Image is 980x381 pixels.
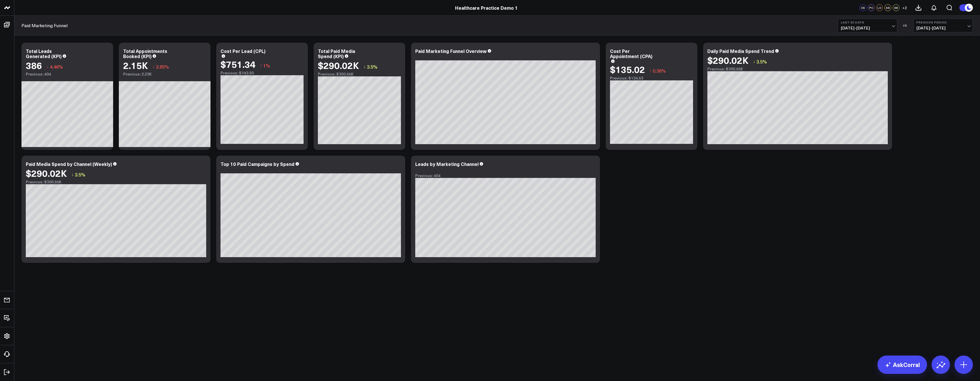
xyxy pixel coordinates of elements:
[838,19,897,32] button: Last 30 Days[DATE]-[DATE]
[893,4,900,11] div: SB
[263,62,270,69] span: 1%
[363,63,366,70] span: ↓
[26,48,62,59] div: Total Leads Generated (KPI)
[868,4,875,11] div: PC
[221,48,265,54] div: Cost Per Lead (CPL)
[913,19,973,32] button: Previous Period[DATE]-[DATE]
[859,4,866,11] div: CS
[50,64,63,70] span: 4.46%
[367,64,377,70] span: 3.5%
[916,21,970,24] b: Previous Period
[610,48,652,59] div: Cost Per Appointment (CPA)
[26,72,109,76] div: Previous: 404
[123,60,148,70] div: 2.15K
[26,161,112,167] div: Paid Media Spend by Channel (Weekly)
[877,356,927,374] a: AskCorral
[26,60,42,70] div: 386
[707,67,888,71] div: Previous: $300.55K
[21,22,68,29] a: Paid Marketing Funnel
[260,62,262,69] span: ↑
[707,55,749,65] div: $290.02K
[75,171,85,178] span: 3.5%
[123,72,206,76] div: Previous: 2.23K
[753,58,755,65] span: ↓
[415,48,487,54] div: Paid Marketing Funnel Overview
[156,64,169,70] span: 3.85%
[876,4,883,11] div: LO
[649,67,652,74] span: ↑
[610,76,693,80] div: Previous: $134.53
[902,6,907,10] span: + 2
[901,4,908,11] button: +2
[900,24,910,27] div: VS
[841,26,894,30] span: [DATE] - [DATE]
[756,58,767,65] span: 3.5%
[916,26,970,30] span: [DATE] - [DATE]
[841,21,894,24] b: Last 30 Days
[884,4,891,11] div: AS
[46,63,49,70] span: ↓
[71,171,74,178] span: ↓
[455,5,518,11] a: Healthcare Practice Demo 1
[152,63,155,70] span: ↓
[26,180,206,184] div: Previous: $300.55K
[610,64,645,74] div: $135.02
[415,161,479,167] div: Leads by Marketing Channel
[707,48,774,54] div: Daily Paid Media Spend Trend
[123,48,167,59] div: Total Appointments Booked (KPI)
[415,173,596,178] div: Previous: 404
[26,168,67,178] div: $290.02K
[653,68,666,74] span: 0.36%
[318,72,401,76] div: Previous: $300.55K
[318,60,359,70] div: $290.02K
[221,59,255,69] div: $751.34
[221,71,304,75] div: Previous: $743.93
[318,48,355,59] div: Total Paid Media Spend (KPI)
[221,161,294,167] div: Top 10 Paid Campaigns by Spend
